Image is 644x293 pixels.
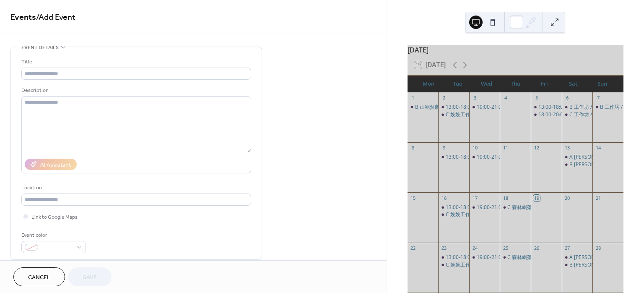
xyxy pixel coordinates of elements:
span: Cancel [28,273,50,282]
span: Link to Google Maps [31,213,78,222]
div: 6 [564,95,571,101]
div: 23 [441,245,447,251]
span: / Add Event [36,9,75,26]
div: 2 [441,95,447,101]
div: 13:00-18:00 娩娩工作室-我們的六堂課 / [PERSON_NAME] [446,254,575,261]
div: 22 [410,245,416,251]
div: C 娩娩工作室-我們的六堂課 / 賴玟君 [438,211,469,218]
span: Event details [21,43,59,52]
div: B 山宛然劇團 / [PERSON_NAME] [415,104,488,111]
div: 13:00-18:00 娩娩工作室-我們的六堂課 / 賴玟君 [438,154,469,161]
div: 26 [533,245,540,251]
div: Description [21,86,249,95]
div: 28 [595,245,601,251]
div: 19:00-21:00 柯燕玲 [469,104,500,111]
div: C 工作坊 / [PERSON_NAME] [569,111,633,118]
a: Events [10,9,36,26]
div: Sat [559,76,588,92]
div: 13:00-18:00 林子強 / 許紘瑄 [531,104,562,111]
div: A 林采融 [562,154,593,161]
div: Event color [21,231,84,240]
div: Fri [530,76,559,92]
div: 16 [441,195,447,201]
div: 27 [564,245,571,251]
div: 5 [533,95,540,101]
div: 4 [502,95,509,101]
div: B 林采融 [562,262,593,269]
div: 15 [410,195,416,201]
div: 1 [410,95,416,101]
div: C 娩娩工作室-我們的六堂課 / [PERSON_NAME] [446,211,551,218]
div: 19:00-21:00 [PERSON_NAME] [477,154,545,161]
div: 9 [441,145,447,151]
div: A [PERSON_NAME] [569,254,613,261]
div: 13:00-18:00 娩娩工作室-我們的六堂課 / [PERSON_NAME] [446,154,575,161]
div: 18 [502,195,509,201]
div: A [PERSON_NAME] [569,154,613,161]
div: C 森林劇落 / [PERSON_NAME] [507,254,576,261]
div: 13:00-18:00 娩娩工作室-我們的六堂課 / 賴玟君 [438,104,469,111]
div: B 工作坊 / 潘冠宏 [592,104,623,111]
div: 3 [472,95,478,101]
div: B [PERSON_NAME] [569,262,613,269]
div: C 工作坊 / 潘冠宏 [562,111,593,118]
div: 19:00-21:00 柯燕玲 [469,154,500,161]
div: 19 [533,195,540,201]
div: 8 [410,145,416,151]
div: Wed [472,76,501,92]
div: 10 [472,145,478,151]
div: Thu [501,76,530,92]
div: 13:00-18:00 娩娩工作室-我們的六堂課 / [PERSON_NAME] [446,204,575,211]
div: Location [21,183,249,192]
div: 14 [595,145,601,151]
div: Mon [414,76,443,92]
div: B 工作坊 / [PERSON_NAME] [569,104,633,111]
div: C 娩娩工作室-我們的六堂課 / 賴玟君 [438,262,469,269]
div: C 森林劇落 / 黃秋富 [500,204,531,211]
div: 18:00-20:00 林子強 / 許紘瑄 [531,111,562,118]
div: Sun [588,76,617,92]
div: 21 [595,195,601,201]
div: 19:00-21:00 柯燕玲 [469,254,500,261]
div: Tue [443,76,472,92]
div: 13:00-18:00 娩娩工作室-我們的六堂課 / 賴玟君 [438,254,469,261]
div: C 娩娩工作室-我們的六堂課 / [PERSON_NAME] [446,111,551,118]
div: C 森林劇落 / 黃秋富 [500,254,531,261]
div: 7 [595,95,601,101]
div: 19:00-21:00 [PERSON_NAME] [477,204,545,211]
div: B 工作坊 / 潘冠宏 [562,104,593,111]
div: 19:00-21:00 [PERSON_NAME] [477,254,545,261]
div: A 林采融 [562,254,593,261]
div: 13:00-18:00 娩娩工作室-我們的六堂課 / [PERSON_NAME] [446,104,575,111]
div: B [PERSON_NAME] [569,161,613,168]
div: 17 [472,195,478,201]
div: 19:00-21:00 [PERSON_NAME] [477,104,545,111]
div: 20 [564,195,571,201]
div: 24 [472,245,478,251]
div: 12 [533,145,540,151]
div: [DATE] [408,45,623,55]
div: C 娩娩工作室-我們的六堂課 / [PERSON_NAME] [446,262,551,269]
button: Cancel [13,267,65,286]
div: 25 [502,245,509,251]
div: 11 [502,145,509,151]
div: B 山宛然劇團 / 黃武山 [408,104,439,111]
div: 13 [564,145,571,151]
div: C 娩娩工作室-我們的六堂課 / 賴玟君 [438,111,469,118]
div: Title [21,58,249,66]
div: C 森林劇落 / [PERSON_NAME] [507,204,576,211]
div: 13:00-18:00 娩娩工作室-我們的六堂課 / 賴玟君 [438,204,469,211]
div: B 林采融 [562,161,593,168]
div: 19:00-21:00 柯燕玲 [469,204,500,211]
